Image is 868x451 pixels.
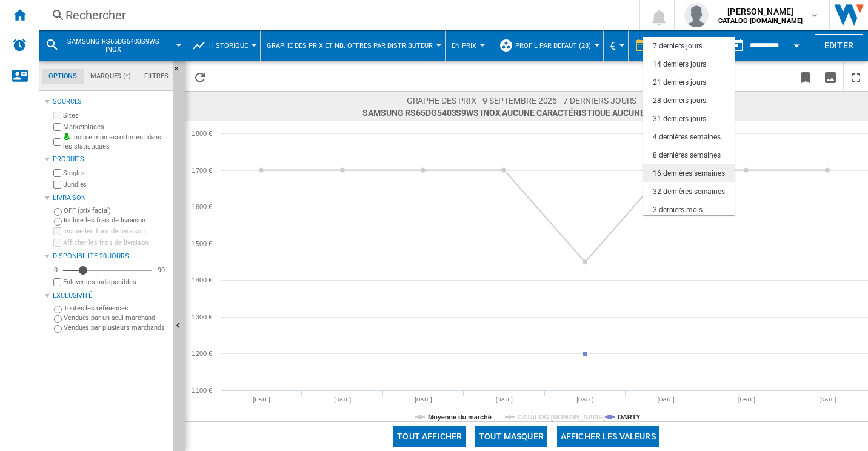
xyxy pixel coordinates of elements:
div: 4 dernières semaines [653,132,721,142]
div: 32 dernières semaines [653,187,725,197]
div: 14 derniers jours [653,59,706,70]
div: 8 dernières semaines [653,150,721,161]
div: 16 dernières semaines [653,169,725,179]
div: 7 derniers jours [653,41,702,52]
div: 21 derniers jours [653,78,706,88]
div: 31 derniers jours [653,114,706,124]
div: 28 derniers jours [653,96,706,106]
div: 3 derniers mois [653,205,703,215]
